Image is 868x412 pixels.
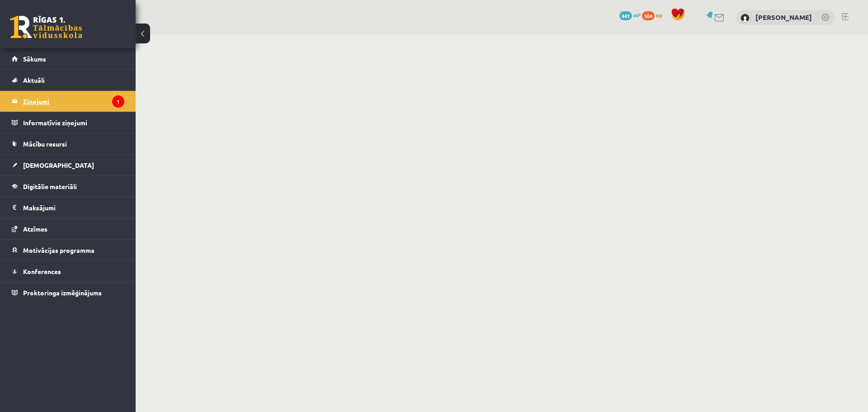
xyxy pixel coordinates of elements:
span: Motivācijas programma [23,246,94,254]
legend: Maksājumi [23,197,124,218]
span: Proktoringa izmēģinājums [23,289,102,297]
a: Informatīvie ziņojumi [12,112,124,133]
a: 504 xp [642,11,666,19]
span: 504 [642,11,655,20]
span: Digitālie materiāli [23,182,77,190]
span: xp [656,11,662,19]
span: Mācību resursi [23,140,67,148]
img: Artūrs Šefanovskis [741,14,750,23]
a: Mācību resursi [12,133,124,154]
span: Atzīmes [23,225,47,233]
span: mP [633,11,641,19]
a: Maksājumi [12,197,124,218]
a: Proktoringa izmēģinājums [12,282,124,303]
a: Sākums [12,48,124,69]
a: Konferences [12,261,124,282]
i: 1 [112,95,124,108]
a: Digitālie materiāli [12,176,124,197]
a: Rīgas 1. Tālmācības vidusskola [10,16,82,38]
a: Atzīmes [12,218,124,239]
a: [DEMOGRAPHIC_DATA] [12,155,124,175]
span: Sākums [23,55,46,63]
legend: Informatīvie ziņojumi [23,112,124,133]
span: Aktuāli [23,76,45,84]
a: Ziņojumi1 [12,91,124,112]
span: Konferences [23,267,61,275]
a: Aktuāli [12,70,124,90]
a: Motivācijas programma [12,240,124,260]
a: 441 mP [619,11,641,19]
span: [DEMOGRAPHIC_DATA] [23,161,94,169]
a: [PERSON_NAME] [755,13,812,22]
span: 441 [619,11,632,20]
legend: Ziņojumi [23,91,124,112]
